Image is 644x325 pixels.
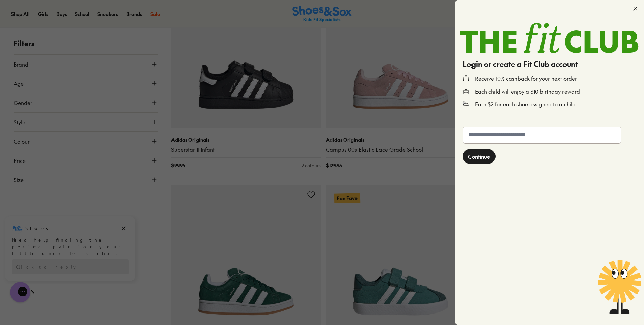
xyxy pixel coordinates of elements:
h4: Login or create a Fit Club account [463,58,636,70]
button: Dismiss campaign [119,8,129,18]
span: Continue [468,152,490,160]
button: Continue [463,149,496,164]
img: TheFitClub_Landscape_2a1d24fe-98f1-4588-97ac-f3657bedce49.svg [460,23,639,53]
img: Shoes logo [12,8,23,19]
p: Earn $2 for each shoe assigned to a child [475,101,576,108]
button: Gorgias live chat [3,2,24,23]
h3: Shoes [25,10,52,17]
div: Campaign message [5,1,135,66]
div: Need help finding the perfect pair for your little one? Let’s chat! [12,21,129,42]
p: Each child will enjoy a $10 birthday reward [475,88,580,95]
div: Message from Shoes. Need help finding the perfect pair for your little one? Let’s chat! [5,8,135,42]
p: Receive 10% cashback for your next order [475,75,577,82]
div: Reply to the campaigns [12,44,129,59]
